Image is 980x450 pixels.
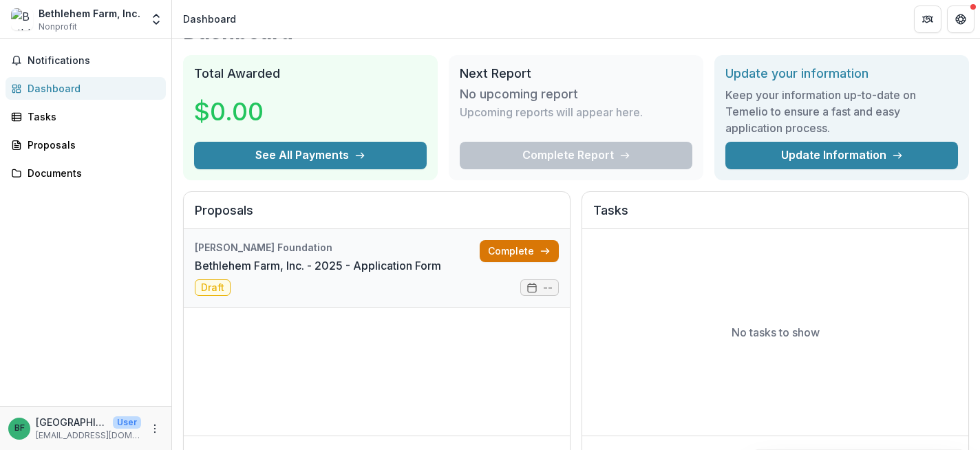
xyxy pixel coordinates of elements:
div: Bethlehem Farm [14,424,25,433]
a: Documents [6,162,166,184]
a: Dashboard [6,77,166,100]
a: Proposals [6,133,166,156]
a: Complete [480,240,559,262]
nav: breadcrumb [178,9,242,29]
button: Notifications [6,50,166,72]
button: More [147,420,163,437]
div: Documents [28,166,155,180]
p: User [113,416,141,429]
p: [GEOGRAPHIC_DATA] [36,415,107,429]
div: Proposals [28,138,155,152]
h3: $0.00 [194,93,297,130]
h3: No upcoming report [460,87,578,102]
h3: Keep your information up-to-date on Temelio to ensure a fast and easy application process. [725,87,958,136]
img: Bethlehem Farm, Inc. [11,8,33,30]
a: Tasks [6,105,166,128]
p: [EMAIL_ADDRESS][DOMAIN_NAME] [36,429,141,442]
button: See All Payments [194,142,427,169]
span: Nonprofit [39,21,77,33]
h2: Tasks [593,203,957,229]
div: Dashboard [183,12,236,26]
div: Dashboard [28,81,155,96]
span: Notifications [28,55,160,67]
a: Update Information [725,142,958,169]
button: Open entity switcher [147,6,166,33]
button: Get Help [947,6,974,33]
div: Bethlehem Farm, Inc. [39,6,140,21]
a: Bethlehem Farm, Inc. - 2025 - Application Form [195,257,441,274]
p: Upcoming reports will appear here. [460,104,643,120]
div: Tasks [28,109,155,124]
button: Partners [914,6,941,33]
h2: Update your information [725,66,958,81]
h2: Next Report [460,66,692,81]
h2: Proposals [195,203,559,229]
h2: Total Awarded [194,66,427,81]
p: No tasks to show [732,324,820,341]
